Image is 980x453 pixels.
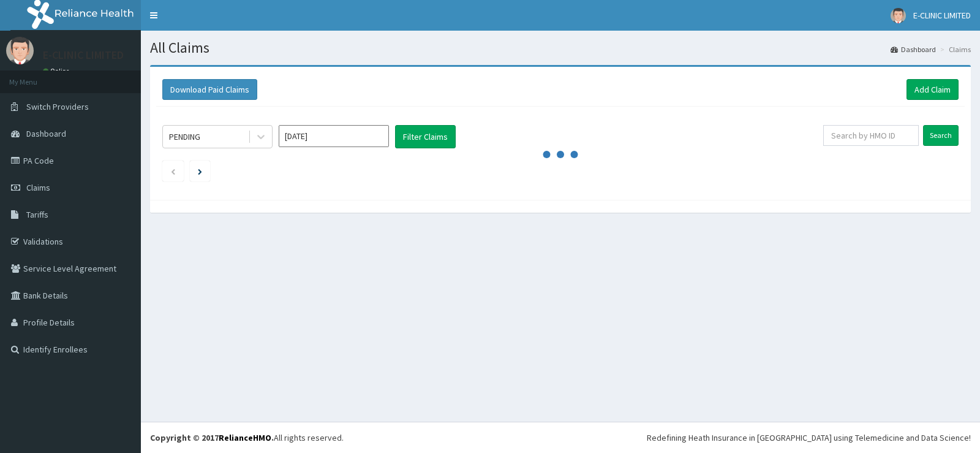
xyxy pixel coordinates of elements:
p: E-CLINIC LIMITED [43,50,124,61]
footer: All rights reserved. [141,422,980,453]
a: Previous page [170,166,176,177]
button: Filter Claims [395,125,456,148]
a: Online [43,67,72,75]
img: User Image [6,37,34,64]
input: Search [923,125,959,146]
span: Claims [26,182,50,193]
a: Add Claim [907,79,959,100]
input: Search by HMO ID [823,125,919,146]
svg: audio-loading [542,136,579,173]
div: Redefining Heath Insurance in [GEOGRAPHIC_DATA] using Telemedicine and Data Science! [647,432,971,444]
span: Switch Providers [26,101,89,112]
a: Next page [198,166,202,177]
h1: All Claims [150,40,971,56]
a: Dashboard [891,44,936,55]
li: Claims [937,44,971,55]
span: Dashboard [26,128,66,139]
div: PENDING [169,131,200,143]
span: E-CLINIC LIMITED [913,10,971,21]
img: User Image [891,8,906,23]
span: Tariffs [26,209,48,220]
a: RelianceHMO [219,432,271,443]
input: Select Month and Year [279,125,389,147]
button: Download Paid Claims [162,79,257,100]
strong: Copyright © 2017 . [150,432,274,443]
